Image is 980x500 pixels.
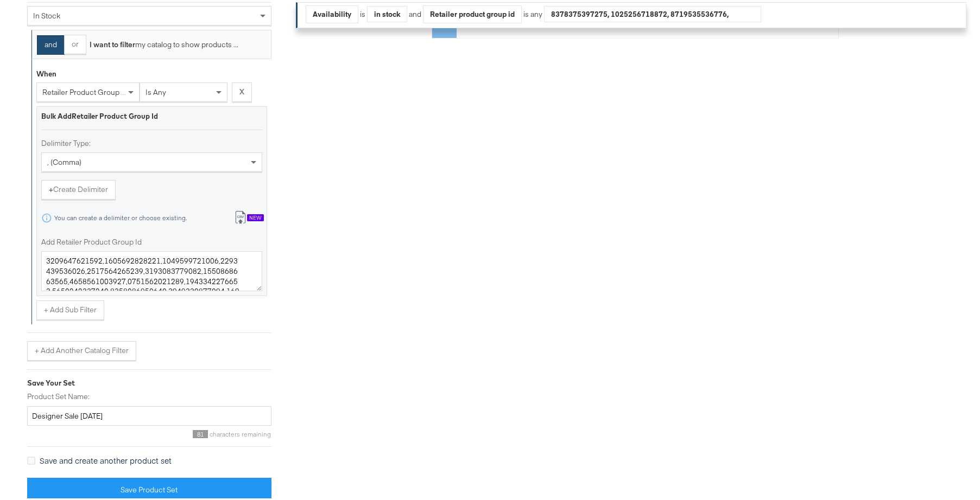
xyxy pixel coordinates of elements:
[368,4,407,20] div: in stock
[64,33,86,52] button: or
[41,235,262,245] label: Add Retailer Product Group Id
[41,109,262,119] div: Bulk Add Retailer Product Group Id
[358,7,367,17] div: is
[36,67,56,77] div: When
[239,85,244,95] strong: X
[423,4,521,21] div: Retailer product group id
[36,298,104,318] button: + Add Sub Filter
[33,9,60,18] span: in stock
[41,136,262,146] label: Delimiter Type:
[40,453,172,464] span: Save and create another product set
[146,85,166,95] span: is any
[247,212,264,220] div: New
[54,212,187,220] div: You can create a delimiter or choose existing.
[545,4,761,20] div: 8378375397275, 1025256718872, 8719535536776, 3606182412712, 1247821503794, 0608448156521, 3261295...
[27,376,271,386] div: Save Your Set
[41,249,262,289] textarea: 3209647621592,1605692828221,1049599721006,2293439536026,2517564265239,3193083779082,1550868663565...
[37,33,65,53] button: and
[41,178,116,197] button: +Create Delimiter
[27,389,271,400] label: Product Set Name:
[522,7,544,17] div: is any
[27,404,271,424] input: Give your set a descriptive name
[27,476,271,500] button: Save Product Set
[49,182,53,193] strong: +
[193,428,208,436] span: 81
[226,206,271,226] button: New
[86,37,238,48] div: my catalog to show products ...
[232,80,252,100] button: X
[90,37,135,47] strong: I want to filter
[42,85,128,95] span: retailer product group id
[27,428,271,436] div: characters remaining
[306,4,358,21] div: Availability
[409,3,761,21] div: and
[27,339,136,358] button: + Add Another Catalog Filter
[47,155,81,165] span: , (comma)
